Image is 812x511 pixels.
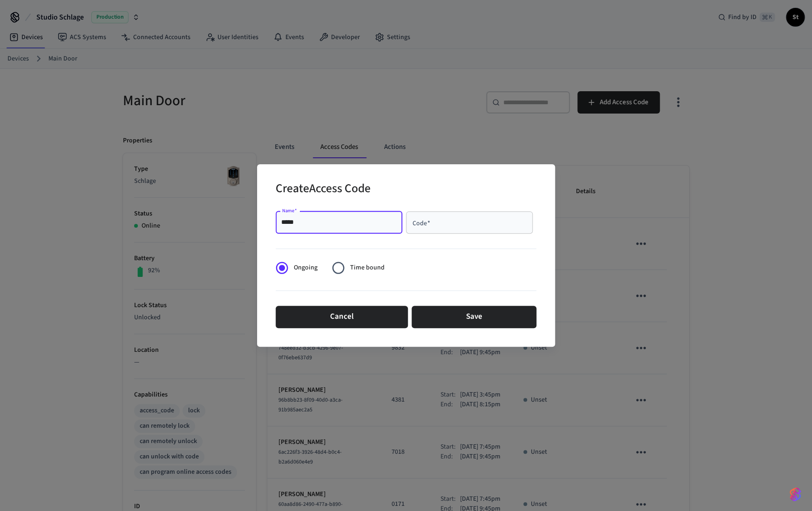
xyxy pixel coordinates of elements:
[790,487,801,502] img: SeamLogoGradient.69752ec5.svg
[276,306,408,328] button: Cancel
[293,263,317,273] span: Ongoing
[282,207,297,214] label: Name
[350,263,385,273] span: Time bound
[276,175,371,204] h2: Create Access Code
[412,306,536,328] button: Save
